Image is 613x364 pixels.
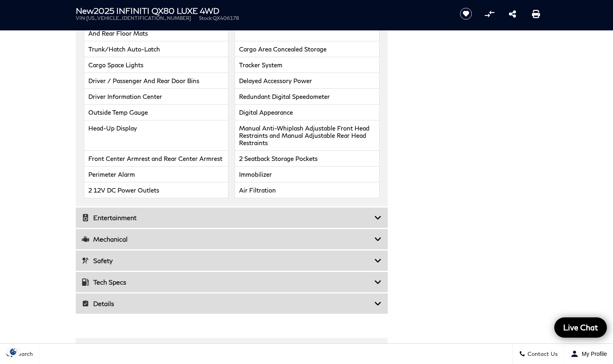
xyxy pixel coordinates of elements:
[235,73,380,89] li: Delayed Accessory Power
[76,15,86,21] span: VIN:
[235,182,380,198] li: Air Filtration
[564,344,613,364] button: Open user profile menu
[235,120,380,151] li: Manual Anti-Whiplash Adjustable Front Head Restraints and Manual Adjustable Rear Head Restraints
[235,105,380,120] li: Digital Appearance
[235,41,380,57] li: Cargo Area Concealed Storage
[235,89,380,105] li: Redundant Digital Speedometer
[579,351,607,357] span: My Profile
[532,9,540,19] a: Print this New 2025 INFINITI QX80 LUXE 4WD
[82,278,374,286] h3: Tech Specs
[4,347,23,356] section: Click to Open Cookie Consent Modal
[82,257,374,265] h3: Safety
[84,105,229,120] li: Outside Temp Gauge
[84,89,229,105] li: Driver Information Center
[483,8,496,20] button: Compare Vehicle
[84,41,229,57] li: Trunk/Hatch Auto-Latch
[84,151,229,167] li: Front Center Armrest and Rear Center Armrest
[84,182,229,198] li: 2 12V DC Power Outlets
[76,6,446,15] h1: 2025 INFINITI QX80 LUXE 4WD
[13,351,33,358] span: Search
[84,120,229,151] li: Head-Up Display
[525,351,558,358] span: Contact Us
[76,6,94,15] strong: New
[4,347,23,356] img: Opt-Out Icon
[235,167,380,182] li: Immobilizer
[235,57,380,73] li: Tracker System
[82,300,374,308] h3: Details
[559,322,602,332] span: Live Chat
[509,9,516,19] a: Share this New 2025 INFINITI QX80 LUXE 4WD
[84,167,229,182] li: Perimeter Alarm
[235,151,380,167] li: 2 Seatback Storage Pockets
[84,57,229,73] li: Cargo Space Lights
[554,317,607,338] a: Live Chat
[86,15,191,21] span: [US_VEHICLE_IDENTIFICATION_NUMBER]
[84,73,229,89] li: Driver / Passenger And Rear Door Bins
[199,15,213,21] span: Stock:
[457,7,475,20] button: Save vehicle
[82,214,374,222] h3: Entertainment
[82,235,374,243] h3: Mechanical
[213,15,239,21] span: QX406178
